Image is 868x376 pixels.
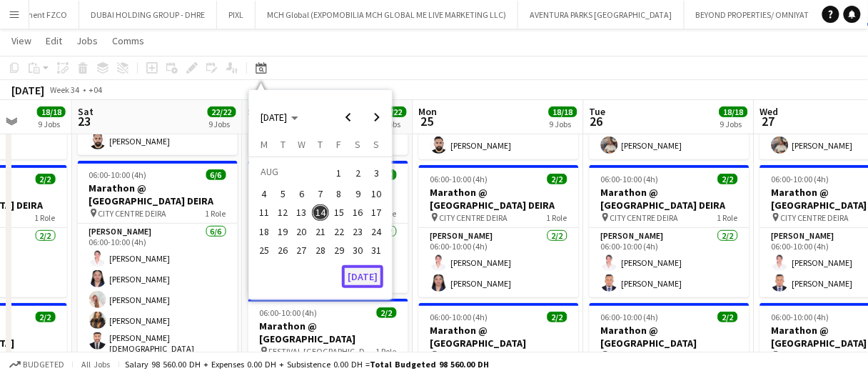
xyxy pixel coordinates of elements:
div: +04 [89,84,102,95]
span: Edit [46,34,62,47]
span: 26 [587,113,606,129]
span: T [281,138,286,151]
button: 21-08-2025 [311,222,330,241]
a: Edit [40,31,68,50]
div: 9 Jobs [379,119,406,129]
span: 06:00-10:00 (4h) [772,174,829,184]
button: 28-08-2025 [311,241,330,259]
span: 1 Role [35,350,56,361]
span: 31 [368,242,385,259]
span: 19 [275,223,292,240]
span: Jobs [76,34,98,47]
span: 25 [417,113,438,129]
a: View [6,31,37,50]
span: 16 [350,204,367,222]
span: 23 [350,223,367,240]
button: 23-08-2025 [348,222,367,241]
span: 2/2 [36,312,56,322]
span: 2/2 [547,312,567,322]
span: 4 [256,185,273,202]
span: View [11,34,31,47]
span: CITY CENTRE DEIRA [781,212,849,223]
span: 6 [293,185,311,202]
button: 07-08-2025 [311,184,330,203]
button: Next month [363,103,391,132]
button: 31-08-2025 [368,241,386,259]
span: M [261,138,268,151]
span: 6/6 [206,169,226,180]
span: 12 [275,204,292,222]
button: 17-08-2025 [368,203,386,222]
button: Budgeted [7,357,66,372]
span: 18/18 [37,107,66,117]
span: 1 Role [717,350,738,361]
span: 20 [293,223,311,240]
span: 2/2 [547,174,567,184]
span: T [318,138,323,151]
span: FESTIVAL [GEOGRAPHIC_DATA] [610,350,717,361]
span: 7 [312,185,329,202]
span: 15 [330,204,348,222]
span: 5 [275,185,292,202]
span: 28 [312,242,329,259]
app-job-card: 06:00-10:00 (4h)2/2Marathon @ [GEOGRAPHIC_DATA] DEIRA CITY CENTRE DEIRA1 Role[PERSON_NAME]2/206:0... [419,165,579,297]
span: Total Budgeted 98 560.00 DH [370,359,489,370]
span: Mon [419,105,438,118]
span: 22/22 [208,107,236,117]
span: FESTIVAL [GEOGRAPHIC_DATA] [269,346,376,357]
span: 9 [350,185,367,202]
span: Tue [590,105,606,118]
span: 2/2 [718,174,738,184]
button: 04-08-2025 [255,184,273,203]
span: 11 [256,204,273,222]
button: 30-08-2025 [348,241,367,259]
button: BEYOND PROPERTIES/ OMNIYAT [685,1,822,29]
button: 19-08-2025 [273,222,292,241]
span: 14 [312,204,329,222]
span: 1 Role [376,346,397,357]
button: 29-08-2025 [330,241,348,259]
span: 2/2 [36,174,56,184]
span: 18/18 [720,107,748,117]
span: 06:00-10:00 (4h) [260,307,318,318]
button: 14-08-2025 [311,203,330,222]
button: AVENTURA PARKS [GEOGRAPHIC_DATA] [518,1,685,29]
button: 05-08-2025 [273,184,292,203]
button: 25-08-2025 [255,241,273,259]
app-job-card: 06:00-10:00 (4h)2/2Marathon @ [GEOGRAPHIC_DATA] DEIRA CITY CENTRE DEIRA1 Role[PERSON_NAME]2/206:0... [590,165,750,297]
span: 13 [293,204,311,222]
h3: Marathon @ [GEOGRAPHIC_DATA] DEIRA [590,186,750,212]
span: 10 [368,185,385,202]
span: S [374,138,380,151]
span: 06:00-10:00 (4h) [89,169,147,180]
button: 13-08-2025 [293,203,311,222]
span: S [355,138,360,151]
span: [DATE] [261,111,288,124]
app-card-role: [PERSON_NAME]2/206:00-10:00 (4h)[PERSON_NAME][PERSON_NAME] [590,228,750,297]
span: 27 [293,242,311,259]
span: F [337,138,342,151]
button: PIXL [217,1,256,29]
span: All jobs [79,359,113,370]
div: 9 Jobs [208,119,236,129]
button: DUBAI HOLDING GROUP - DHRE [79,1,217,29]
button: 09-08-2025 [348,184,367,203]
h3: Marathon @ [GEOGRAPHIC_DATA] DEIRA [78,182,238,207]
span: 22 [330,223,348,240]
span: 3 [368,163,385,183]
span: 06:00-10:00 (4h) [430,312,488,322]
button: 11-08-2025 [255,203,273,222]
span: 26 [275,242,292,259]
button: 10-08-2025 [368,184,386,203]
button: Previous month [334,103,363,132]
div: 06:00-10:00 (4h)6/6Marathon @ [GEOGRAPHIC_DATA] DEIRA CITY CENTRE DEIRA1 Role[PERSON_NAME]6/606:0... [78,161,238,372]
span: 1 [330,163,348,183]
span: Sat [78,105,94,118]
span: CITY CENTRE DEIRA [610,212,679,223]
button: 22-08-2025 [330,222,348,241]
a: Jobs [71,31,104,50]
span: 2 [350,163,367,183]
span: 06:00-10:00 (4h) [430,174,488,184]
